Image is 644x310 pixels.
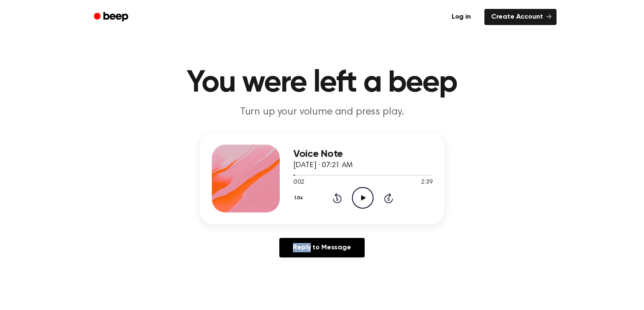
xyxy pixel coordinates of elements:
[88,9,136,25] a: Beep
[293,191,306,205] button: 1.0x
[484,9,557,25] a: Create Account
[293,162,353,169] span: [DATE] · 07:21 AM
[105,68,540,98] h1: You were left a beep
[279,238,364,257] a: Reply to Message
[293,178,304,187] span: 0:02
[159,105,485,119] p: Turn up your volume and press play.
[421,178,432,187] span: 2:39
[293,148,433,160] h3: Voice Note
[443,7,479,27] a: Log in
